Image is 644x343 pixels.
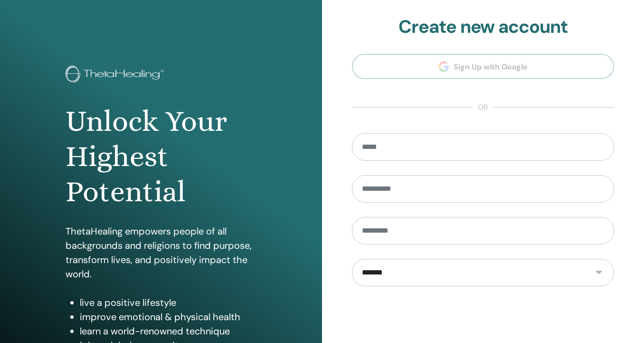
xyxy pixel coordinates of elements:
li: learn a world-renowned technique [80,324,256,338]
h2: Create new account [352,16,614,38]
iframe: reCAPTCHA [411,301,555,338]
p: ThetaHealing empowers people of all backgrounds and religions to find purpose, transform lives, a... [66,224,256,281]
h1: Unlock Your Highest Potential [66,104,256,210]
li: improve emotional & physical health [80,310,256,324]
span: or [473,102,493,113]
li: live a positive lifestyle [80,295,256,310]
